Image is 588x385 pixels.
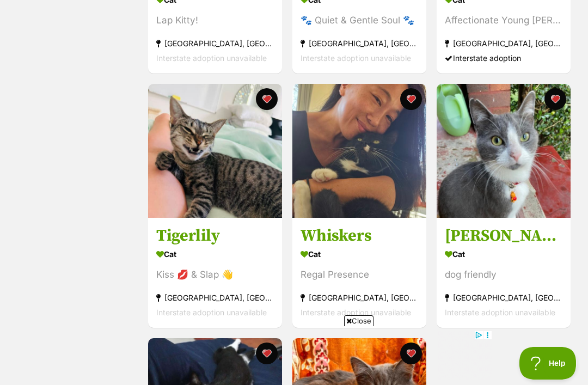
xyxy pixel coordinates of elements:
div: Lap Kitty! [156,13,274,28]
img: Whiskers [292,84,426,218]
div: [GEOGRAPHIC_DATA], [GEOGRAPHIC_DATA] [301,36,418,51]
div: Cat [156,246,274,262]
span: Interstate adoption unavailable [156,308,267,317]
div: [GEOGRAPHIC_DATA], [GEOGRAPHIC_DATA] [156,290,274,305]
span: Close [344,315,373,326]
span: Interstate adoption unavailable [445,308,555,317]
div: Regal Presence [301,267,418,282]
div: Cat [445,246,562,262]
a: Tigerlily Cat Kiss 💋 & Slap 👋 [GEOGRAPHIC_DATA], [GEOGRAPHIC_DATA] Interstate adoption unavailabl... [148,217,282,328]
h3: [PERSON_NAME] [445,225,562,246]
div: Affectionate Young [PERSON_NAME] [445,13,562,28]
iframe: Help Scout Beacon - Open [519,347,577,380]
button: favourite [400,88,422,110]
span: Interstate adoption unavailable [301,308,411,317]
iframe: Advertisement [96,331,492,380]
div: [GEOGRAPHIC_DATA], [GEOGRAPHIC_DATA] [445,290,562,305]
h3: Whiskers [301,225,418,246]
div: 🐾 Quiet & Gentle Soul 🐾 [301,13,418,28]
span: Interstate adoption unavailable [156,53,267,63]
div: [GEOGRAPHIC_DATA], [GEOGRAPHIC_DATA] [301,290,418,305]
img: Tigerlily [148,84,282,218]
a: [PERSON_NAME] Cat dog friendly [GEOGRAPHIC_DATA], [GEOGRAPHIC_DATA] Interstate adoption unavailab... [437,217,571,328]
div: Interstate adoption [445,51,562,65]
button: favourite [544,88,566,110]
span: Interstate adoption unavailable [301,53,411,63]
img: Sasha [437,84,571,218]
button: favourite [256,88,278,110]
div: [GEOGRAPHIC_DATA], [GEOGRAPHIC_DATA] [156,36,274,51]
a: Whiskers Cat Regal Presence [GEOGRAPHIC_DATA], [GEOGRAPHIC_DATA] Interstate adoption unavailable ... [292,217,426,328]
h3: Tigerlily [156,225,274,246]
div: [GEOGRAPHIC_DATA], [GEOGRAPHIC_DATA] [445,36,562,51]
div: Kiss 💋 & Slap 👋 [156,267,274,282]
div: dog friendly [445,267,562,282]
div: Cat [301,246,418,262]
